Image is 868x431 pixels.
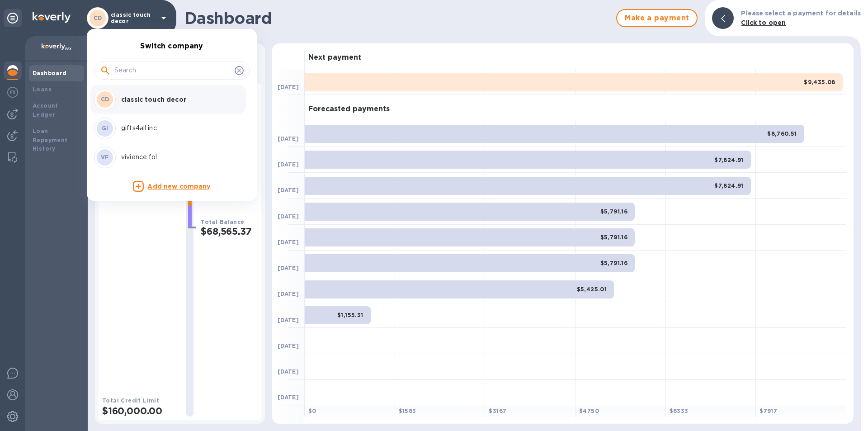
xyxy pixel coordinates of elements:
p: classic touch decor [121,95,235,104]
p: vivience fol [121,152,235,162]
p: gifts4all inc. [121,123,235,133]
b: VF [101,154,109,161]
p: Add new company [147,182,210,192]
b: CD [101,96,109,103]
input: Search [114,64,231,77]
b: GI [102,125,108,132]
